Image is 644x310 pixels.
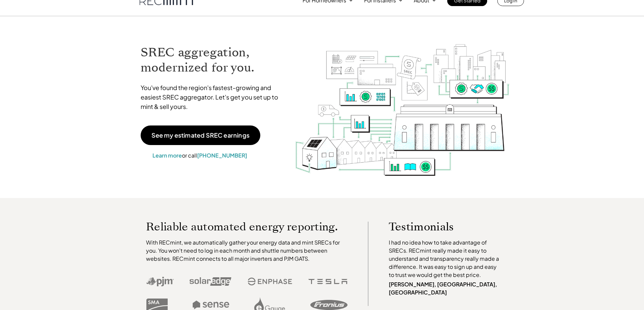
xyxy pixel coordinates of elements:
a: [PHONE_NUMBER] [197,152,247,159]
h1: SREC aggregation, modernized for you. [141,45,285,75]
p: See my estimated SREC earnings [151,132,249,138]
a: See my estimated SREC earnings [141,125,260,145]
img: RECmint value cycle [294,26,510,178]
p: Testimonials [389,222,490,232]
span: or call [182,152,197,159]
p: With RECmint, we automatically gather your energy data and mint SRECs for you. You won't need to ... [146,238,348,263]
p: Reliable automated energy reporting. [146,222,348,232]
p: [PERSON_NAME], [GEOGRAPHIC_DATA], [GEOGRAPHIC_DATA] [389,280,502,297]
a: Learn more [152,152,182,159]
p: I had no idea how to take advantage of SRECs. RECmint really made it easy to understand and trans... [389,238,502,279]
p: You've found the region's fastest-growing and easiest SREC aggregator. Let's get you set up to mi... [141,83,285,111]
